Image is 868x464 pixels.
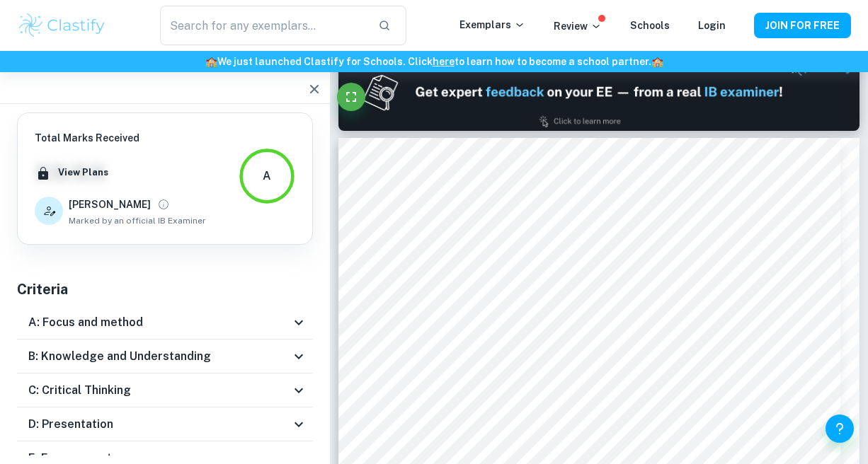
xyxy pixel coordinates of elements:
[28,314,143,331] h6: A: Focus and method
[35,130,206,146] h6: Total Marks Received
[630,20,670,31] a: Schools
[337,83,365,111] button: Fullscreen
[459,17,525,33] p: Exemplars
[17,306,313,340] div: A: Focus and method
[754,13,851,38] button: JOIN FOR FREE
[554,18,602,34] p: Review
[17,279,313,300] h5: Criteria
[28,348,211,365] h6: B: Knowledge and Understanding
[3,54,865,69] h6: We just launched Clastify for Schools. Click to learn how to become a school partner.
[69,214,206,227] span: Marked by an official IB Examiner
[160,6,367,45] input: Search for any exemplars...
[28,382,131,399] h6: C: Critical Thinking
[651,56,663,67] span: 🏫
[17,340,313,373] div: B: Knowledge and Understanding
[154,195,173,214] button: View full profile
[17,407,313,441] div: D: Presentation
[28,416,113,433] h6: D: Presentation
[826,414,854,443] button: Help and Feedback
[17,373,313,407] div: C: Critical Thinking
[433,56,455,67] a: here
[55,162,112,183] button: View Plans
[17,11,107,40] img: Clastify logo
[338,53,860,131] img: Ad
[698,20,726,31] a: Login
[263,168,271,185] div: A
[205,56,217,67] span: 🏫
[69,197,151,212] h6: [PERSON_NAME]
